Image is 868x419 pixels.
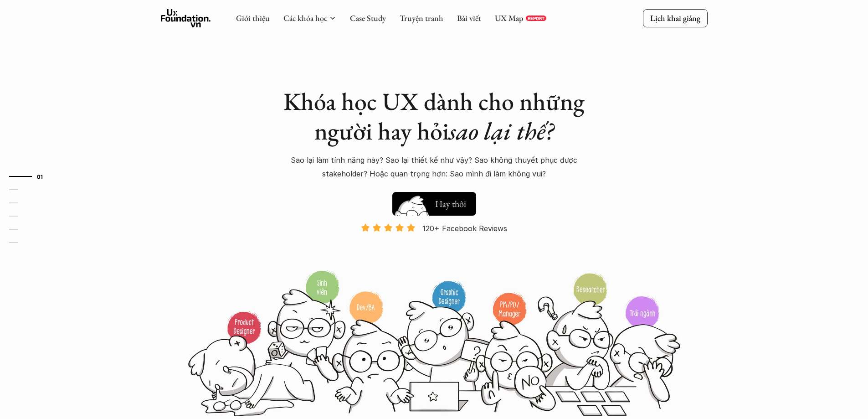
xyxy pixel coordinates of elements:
[422,222,507,235] p: 120+ Facebook Reviews
[526,16,546,21] a: REPORT
[457,13,481,23] a: Bài viết
[283,13,327,23] a: Các khóa học
[650,13,700,23] p: Lịch khai giảng
[392,187,476,216] a: Hay thôiXem thử
[495,13,524,23] a: UX Map
[353,223,515,269] a: 120+ Facebook Reviews
[400,13,443,23] a: Truyện tranh
[392,192,476,216] button: Hay thôiXem thử
[435,196,467,209] h5: Xem thử
[37,173,43,180] strong: 01
[9,171,52,182] a: 01
[449,115,554,147] em: sao lại thế?
[350,13,386,23] a: Case Study
[643,9,708,27] a: Lịch khai giảng
[275,87,594,146] h1: Khóa học UX dành cho những người hay hỏi
[236,13,270,23] a: Giới thiệu
[528,16,544,21] p: REPORT
[279,153,589,181] p: Sao lại làm tính năng này? Sao lại thiết kế như vậy? Sao không thuyết phục được stakeholder? Hoặc...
